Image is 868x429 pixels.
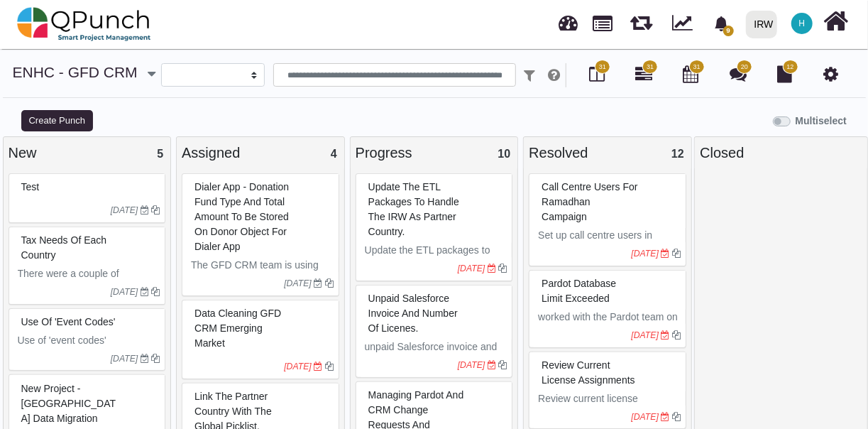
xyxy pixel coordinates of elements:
p: unpaid Salesforce invoice and the number of licenses. [365,340,507,369]
i: [DATE] [458,360,485,370]
i: [DATE] [631,249,659,259]
i: Punch Discussion [730,65,747,82]
p: There were a couple of sessions on the tax needs for each country to claim tax directly from loca... [18,266,160,356]
span: 31 [647,63,654,72]
span: 31 [693,63,701,72]
i: Due Date [141,354,149,363]
span: #81759 [542,181,637,222]
i: [DATE] [111,354,138,364]
i: Clone [672,331,681,340]
div: Notification [709,11,734,36]
i: [DATE] [284,362,312,371]
span: #82965 [21,181,40,192]
i: Clone [151,354,160,363]
i: [DATE] [284,278,312,288]
i: Home [824,8,849,35]
div: Progress [356,142,513,163]
i: Calendar [683,65,699,82]
span: #83341 [194,181,289,252]
i: Due Date [661,413,669,421]
span: Hishambajwa [791,13,813,34]
div: New [9,142,166,163]
svg: bell fill [714,16,729,31]
span: Projects [593,9,613,31]
div: Closed [700,142,862,163]
div: Resolved [529,142,686,163]
i: Board [589,65,605,82]
span: H [799,19,806,28]
i: Gantt [635,65,652,82]
span: 12 [787,63,794,72]
i: Clone [325,279,334,288]
span: Dashboard [559,9,578,30]
span: #81729 [21,383,116,424]
p: Use of 'event codes' [18,333,160,348]
i: [DATE] [458,264,485,273]
span: #81758 [542,278,616,304]
a: H [783,1,821,46]
span: 4 [331,148,337,160]
span: #81753 [21,234,107,261]
i: Clone [151,288,160,296]
i: Document Library [778,65,793,82]
div: Assigned [182,142,339,163]
span: 9 [723,26,734,36]
i: Due Date [661,331,669,340]
p: The GFD CRM team is using the Vonage dialer app to shortlist donors for automated calling. [191,258,334,317]
i: Clone [325,362,334,371]
i: Due Date [314,362,322,371]
i: Clone [498,361,507,369]
span: #81757 [368,181,459,237]
i: Clone [672,249,681,258]
i: [DATE] [631,412,659,422]
button: Create Punch [21,110,93,131]
i: Due Date [141,206,149,214]
i: [DATE] [111,287,138,297]
span: 12 [671,148,684,160]
i: Due Date [488,264,496,273]
span: 20 [741,63,748,72]
i: Clone [498,264,507,273]
i: Due Date [141,288,149,296]
span: #81755 [542,359,635,386]
i: [DATE] [111,205,138,215]
p: worked with the Pardot team on a couple of occasions to help resolve the isseu. [538,310,681,354]
i: Due Date [488,361,496,369]
a: bell fill9 [705,1,740,45]
i: [DATE] [631,330,659,340]
b: Multiselect [796,115,847,126]
span: #81825 [194,308,281,349]
i: Due Date [661,249,669,258]
a: 31 [635,71,652,82]
a: IRW [740,1,783,48]
i: Clone [151,206,160,214]
span: #81752 [21,316,116,327]
span: 5 [157,148,163,160]
a: ENHC - GFD CRM [13,64,138,80]
span: #81756 [368,293,458,334]
span: 31 [599,63,606,72]
i: e.g: punch or !ticket or &Category or #label or @username or $priority or *iteration or ^addition... [548,68,560,82]
img: qpunch-sp.fa6292f.png [17,3,151,45]
div: Dynamic Report [665,1,705,48]
p: Update the ETL packages to handle the IRW as the partner country. [365,243,507,288]
div: IRW [754,12,774,37]
span: 10 [498,148,510,160]
i: Clone [672,413,681,421]
p: Set up call centre users in [GEOGRAPHIC_DATA] and CRM and link their accounts so they can make an... [538,228,681,288]
span: Releases [630,7,652,31]
i: Due Date [314,279,322,288]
